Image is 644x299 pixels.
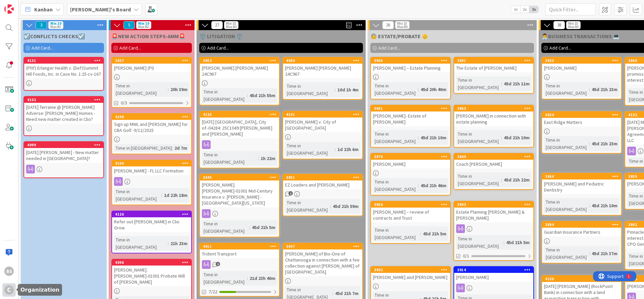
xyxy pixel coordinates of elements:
[454,58,533,64] div: 3891
[211,21,223,29] span: 27
[138,22,149,25] div: Min 10
[119,45,141,51] span: Add Card...
[203,244,279,249] div: 4011
[542,228,621,236] div: Guardian Insurance Partners
[542,58,621,64] div: 3833
[590,140,619,147] div: 45d 21h 23m
[24,64,103,78] div: (Pltf) Erlanger Health v. (Def)Summit Hill Foods, Inc. in Case No. 1:25-cv-167
[541,173,622,216] a: 3864[PERSON_NAME] and Pediatric DentistryTime in [GEOGRAPHIC_DATA]:45d 21h 10m
[511,6,520,13] span: 1x
[454,111,533,126] div: [PERSON_NAME] in connection with estate planning
[370,105,451,148] a: 3861[PERSON_NAME]- Estate of [PERSON_NAME]Time in [GEOGRAPHIC_DATA]:45d 21h 10m
[24,97,103,103] div: 4102
[203,112,279,117] div: 4125
[162,192,189,199] div: 1d 22h 18m
[112,114,191,120] div: 4108
[541,111,622,154] a: 3834East Ridge MattersTime in [GEOGRAPHIC_DATA]:45d 21h 23m
[374,106,450,111] div: 3861
[111,211,192,253] a: 4126Refer out [PERSON_NAME] in Clio GrowTime in [GEOGRAPHIC_DATA]:21h 23m
[50,22,61,25] div: Min 10
[371,154,450,160] div: 3876
[463,252,469,259] span: 0/1
[247,92,248,99] span: :
[542,173,621,194] div: 3864[PERSON_NAME] and Pediatric Dentistry
[589,202,590,209] span: :
[331,203,360,210] div: 45d 21h 59m
[285,199,330,214] div: Time in [GEOGRAPHIC_DATA]
[112,160,191,166] div: 4100
[454,273,533,282] div: [PERSON_NAME]
[202,271,247,286] div: Time in [GEOGRAPHIC_DATA]
[24,142,103,163] div: 4099[DATE] [PERSON_NAME] - New matter needed in [GEOGRAPHIC_DATA]?
[568,22,578,25] div: Min 10
[286,244,362,249] div: 3847
[115,115,191,119] div: 4108
[371,202,450,222] div: 3856[PERSON_NAME] – review of contracts and Trust
[457,106,533,111] div: 3863
[23,33,85,40] span: ☑️CONFLICTS CHECKS☑️
[418,134,419,141] span: :
[111,57,192,108] a: 3837[PERSON_NAME] (PI)Time in [GEOGRAPHIC_DATA]:20h 39m0/3
[200,58,279,64] div: 3853
[24,58,103,64] div: 4131
[200,64,279,78] div: [PERSON_NAME] [PERSON_NAME] 24C967
[283,180,362,189] div: EZ Loaders and [PERSON_NAME]
[545,58,621,63] div: 3833
[285,82,335,97] div: Time in [GEOGRAPHIC_DATA]
[112,259,191,266] div: 4096
[503,239,504,246] span: :
[370,33,428,40] span: 🧓 ESTATE/PROBATE 👴
[114,82,168,97] div: Time in [GEOGRAPHIC_DATA]
[283,174,362,180] div: 3851
[4,285,14,295] div: C
[173,144,189,152] div: 2d 7m
[541,221,622,264] a: 3894Guardian Insurance PartnersTime in [GEOGRAPHIC_DATA]:45d 21h 37m
[335,86,336,93] span: :
[545,3,596,15] input: Quick Filter...
[501,176,502,183] span: :
[373,130,418,145] div: Time in [GEOGRAPHIC_DATA]
[203,175,279,180] div: 3845
[115,260,191,265] div: 4096
[370,201,451,244] a: 3856[PERSON_NAME] – review of contracts and TrustTime in [GEOGRAPHIC_DATA]:45d 21h 5m
[200,180,279,207] div: [PERSON_NAME].[PERSON_NAME]-01001 Mid-Century Insurance v. [PERSON_NAME] - [GEOGRAPHIC_DATA][US_S...
[20,287,59,293] h5: Organization
[226,25,236,28] div: Max 80
[545,277,621,281] div: 4130
[420,230,421,237] span: :
[520,6,529,13] span: 2x
[544,136,589,151] div: Time in [GEOGRAPHIC_DATA]
[378,45,400,51] span: Add Card...
[283,243,362,276] div: 3847[PERSON_NAME] of Bio-One of Chattanooga in connection with a fee collection against [PERSON_N...
[457,202,533,207] div: 3893
[27,143,103,147] div: 4099
[529,6,538,13] span: 3x
[286,112,362,117] div: 4101
[568,25,579,28] div: Max 80
[200,174,279,207] div: 3845[PERSON_NAME].[PERSON_NAME]-01001 Mid-Century Insurance v. [PERSON_NAME] - [GEOGRAPHIC_DATA][...
[382,21,394,29] span: 26
[336,86,360,93] div: 10d 1h 4m
[50,25,61,28] div: Max 80
[168,240,169,247] span: :
[259,155,277,162] div: 1h 22m
[373,82,418,97] div: Time in [GEOGRAPHIC_DATA]
[200,243,279,249] div: 4011
[453,153,534,190] a: 3849Coach [PERSON_NAME]Time in [GEOGRAPHIC_DATA]:45d 21h 22m
[502,176,531,183] div: 45d 21h 22m
[397,25,408,28] div: Max 80
[333,290,360,297] div: 45d 21h 7m
[545,113,621,117] div: 3834
[112,166,191,175] div: [PERSON_NAME] - FL LLC Formation
[454,105,533,111] div: 3863
[199,33,243,40] span: ⚖️ LITIGATION ⚖️
[282,174,363,216] a: 3851EZ Loaders and [PERSON_NAME]Time in [GEOGRAPHIC_DATA]:45d 21h 59m
[168,86,169,93] span: :
[114,236,168,251] div: Time in [GEOGRAPHIC_DATA]
[226,22,236,25] div: Min 10
[70,6,131,13] b: [PERSON_NAME]'s Board
[544,246,589,261] div: Time in [GEOGRAPHIC_DATA]
[453,57,534,94] a: 3891The Estate of [PERSON_NAME]Time in [GEOGRAPHIC_DATA]:45d 21h 11m
[111,33,185,40] span: 🚨NEW ACTION STEPS-AMM🚨
[283,58,362,64] div: 4080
